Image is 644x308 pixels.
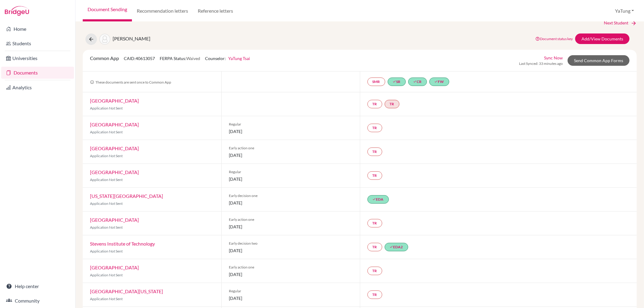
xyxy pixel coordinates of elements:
span: Application Not Sent [90,201,123,206]
span: Application Not Sent [90,249,123,253]
a: TR [367,124,382,132]
span: [DATE] [229,295,353,301]
a: TR [367,267,382,275]
a: TR [385,100,399,108]
a: TR [367,100,382,108]
a: TR [367,219,382,227]
a: [GEOGRAPHIC_DATA] [90,265,139,270]
a: Sync Now [544,55,563,61]
a: TR [367,291,382,299]
a: SMR [367,78,385,86]
i: done [413,80,417,83]
a: Documents [1,67,74,79]
a: doneEDA [367,195,389,204]
span: FERPA Status: [160,56,200,61]
span: Application Not Sent [90,177,123,182]
a: doneSR [388,78,406,86]
span: Early action one [229,217,353,222]
span: Regular [229,169,353,175]
a: [GEOGRAPHIC_DATA] [90,217,139,223]
a: TR [367,243,382,251]
a: [GEOGRAPHIC_DATA][US_STATE] [90,288,163,294]
a: Document status key [535,37,573,41]
span: Early action one [229,265,353,270]
a: YaTung Tsai [228,56,250,61]
span: Common App [90,55,119,61]
span: Counselor: [205,56,250,61]
i: done [373,197,376,201]
span: Application Not Sent [90,297,123,301]
span: Waived [186,56,200,61]
a: Universities [1,52,74,64]
a: Community [1,295,74,307]
a: Students [1,37,74,49]
span: Early decision two [229,241,353,246]
a: Analytics [1,81,74,94]
span: [DATE] [229,271,353,278]
a: Help center [1,280,74,292]
span: [DATE] [229,200,353,206]
a: doneEDA2 [385,243,408,251]
span: Regular [229,122,353,127]
span: Regular [229,288,353,294]
span: [DATE] [229,176,353,182]
span: Early action one [229,145,353,151]
i: done [434,80,438,83]
span: Application Not Sent [90,273,123,277]
span: [DATE] [229,152,353,158]
a: Next Student [604,20,637,26]
a: [GEOGRAPHIC_DATA] [90,98,139,103]
img: Bridge-U [5,6,29,16]
span: Application Not Sent [90,106,123,110]
a: [US_STATE][GEOGRAPHIC_DATA] [90,193,163,199]
a: TR [367,148,382,156]
span: [DATE] [229,247,353,254]
a: Add/View Documents [575,33,630,44]
a: [GEOGRAPHIC_DATA] [90,169,139,175]
i: done [390,245,393,249]
a: [GEOGRAPHIC_DATA] [90,145,139,151]
button: YaTung [612,5,637,17]
i: done [393,80,396,83]
span: [DATE] [229,128,353,135]
span: These documents are sent once to Common App [90,80,171,84]
a: doneCR [408,78,427,86]
span: Application Not Sent [90,130,123,134]
a: Home [1,23,74,35]
span: CAID: 40613057 [124,56,155,61]
span: [PERSON_NAME] [113,36,150,41]
span: Application Not Sent [90,225,123,230]
a: TR [367,171,382,180]
a: doneFW [429,78,449,86]
a: [GEOGRAPHIC_DATA] [90,122,139,127]
span: Application Not Sent [90,154,123,158]
span: Last Synced: 33 minutes ago [519,61,563,66]
a: Stevens Institute of Technology [90,241,155,246]
a: Send Common App Forms [568,55,630,66]
span: [DATE] [229,224,353,230]
span: Early decision one [229,193,353,198]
